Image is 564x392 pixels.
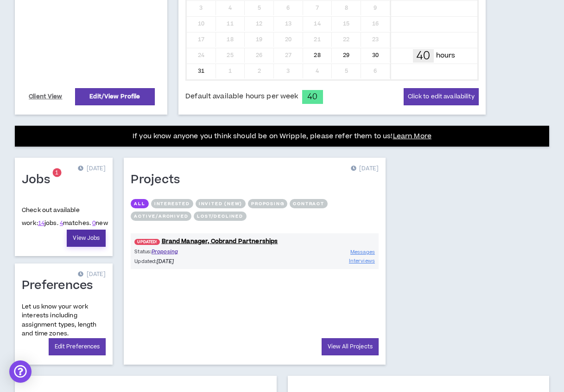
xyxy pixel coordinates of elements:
a: Edit Preferences [49,338,106,355]
p: If you know anyone you think should be on Wripple, please refer them to us! [133,131,431,142]
sup: 1 [52,168,61,177]
p: [DATE] [78,164,106,174]
span: Default available hours per week [185,91,298,102]
p: Check out available work: [22,206,108,227]
span: matches. [60,219,91,227]
a: View All Projects [322,338,379,355]
p: Updated: [134,257,254,265]
a: Interviews [349,257,375,265]
p: [DATE] [78,270,106,279]
button: Active/Archived [131,212,191,221]
span: new [92,219,108,227]
a: Learn More [393,131,431,141]
button: Click to edit availability [404,88,479,105]
button: Interested [151,199,193,208]
h1: Preferences [22,278,100,293]
a: 14 [38,219,44,227]
a: 0 [92,219,95,227]
i: [DATE] [157,258,174,265]
span: Proposing [152,248,178,255]
div: Open Intercom Messenger [9,360,32,383]
span: UPDATED! [134,239,159,245]
a: View Jobs [67,230,106,247]
p: [DATE] [351,164,379,174]
span: jobs. [38,219,58,227]
span: Interviews [349,257,375,264]
button: Invited (new) [196,199,246,208]
a: Messages [350,248,375,257]
span: Messages [350,249,375,256]
button: Lost/Declined [194,212,246,221]
button: All [131,199,148,208]
a: UPDATED!Brand Manager, Cobrand Partnerships [131,237,379,246]
span: 1 [55,169,58,177]
p: hours [436,51,456,61]
button: Proposing [248,199,287,208]
button: Contract [290,199,327,208]
p: Status: [134,248,254,256]
h1: Jobs [22,173,57,187]
h1: Projects [131,173,187,187]
p: Let us know your work interests including assignment types, length and time zones. [22,302,106,338]
a: Client View [27,89,64,105]
a: Edit/View Profile [75,88,155,105]
a: 4 [60,219,63,227]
